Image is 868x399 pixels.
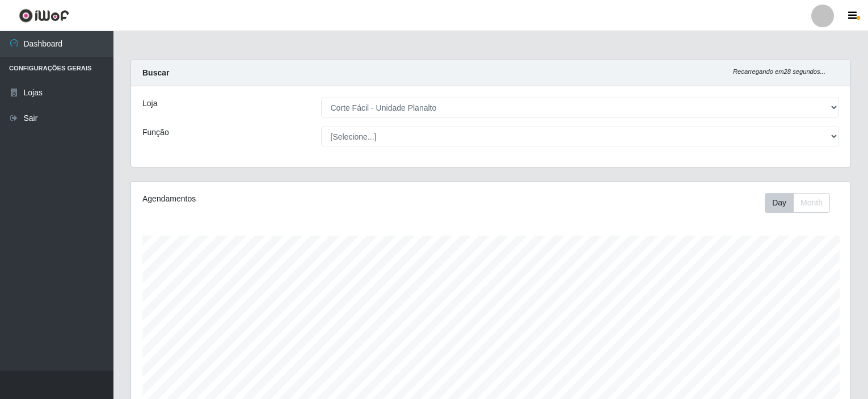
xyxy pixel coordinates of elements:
button: Month [793,193,830,213]
label: Função [142,127,169,138]
label: Loja [142,98,157,110]
img: CoreUI Logo [19,9,69,23]
div: First group [765,193,830,213]
div: Toolbar with button groups [765,193,839,213]
strong: Buscar [142,68,169,77]
button: Day [765,193,794,213]
div: Agendamentos [142,193,423,205]
i: Recarregando em 28 segundos... [733,68,825,75]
